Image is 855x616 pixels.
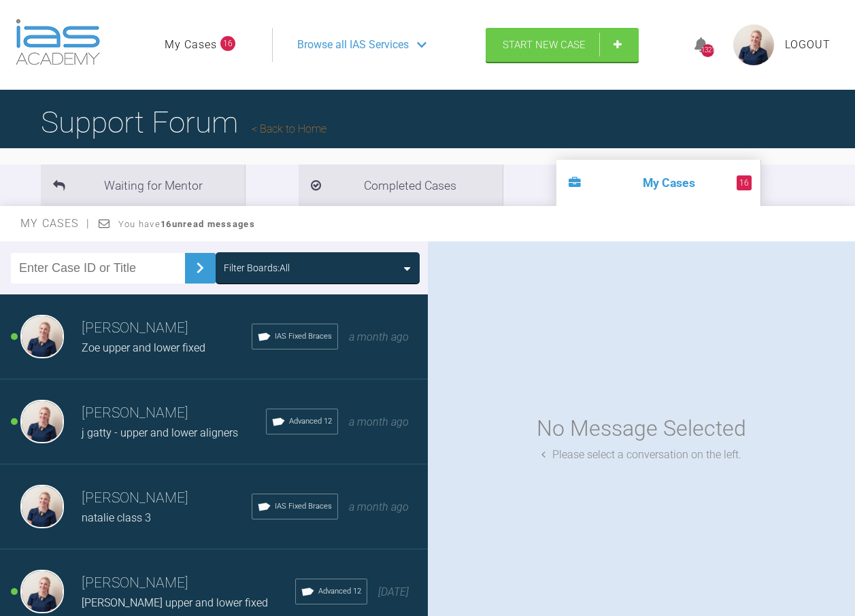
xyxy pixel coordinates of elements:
div: Please select a conversation on the left. [541,446,741,464]
h3: [PERSON_NAME] [82,572,295,595]
div: 1321 [701,44,714,57]
strong: 16 unread messages [161,219,255,229]
img: logo-light.3e3ef733.png [16,19,100,65]
span: Advanced 12 [318,585,361,598]
img: Olivia Nixon [20,570,64,613]
h1: Support Forum [41,99,326,146]
img: profile.png [733,24,774,65]
a: Back to Home [252,122,326,135]
li: Completed Cases [299,165,503,206]
span: My Cases [20,217,90,230]
span: a month ago [349,500,409,513]
span: a month ago [349,415,409,428]
img: Olivia Nixon [20,315,64,358]
span: natalie class 3 [82,511,151,524]
span: Start New Case [503,39,586,51]
span: Browse all IAS Services [297,36,409,54]
span: [PERSON_NAME] upper and lower fixed [82,596,268,609]
li: Waiting for Mentor [41,165,245,206]
h3: [PERSON_NAME] [82,317,252,340]
a: My Cases [165,36,217,54]
span: Advanced 12 [289,415,332,428]
span: [DATE] [378,585,409,598]
span: a month ago [349,330,409,343]
img: Olivia Nixon [20,485,64,528]
span: Zoe upper and lower fixed [82,341,205,354]
span: 16 [220,36,235,51]
span: 16 [737,175,752,190]
span: j gatty - upper and lower aligners [82,426,238,439]
img: chevronRight.28bd32b0.svg [189,257,211,279]
h3: [PERSON_NAME] [82,402,266,425]
a: Logout [785,36,831,54]
li: My Cases [556,160,760,206]
span: IAS Fixed Braces [275,500,332,513]
input: Enter Case ID or Title [11,253,185,284]
h3: [PERSON_NAME] [82,487,252,510]
div: Filter Boards: All [224,260,290,275]
a: Start New Case [486,28,639,62]
span: You have [118,219,255,229]
span: IAS Fixed Braces [275,330,332,343]
div: No Message Selected [537,411,746,446]
img: Olivia Nixon [20,400,64,443]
